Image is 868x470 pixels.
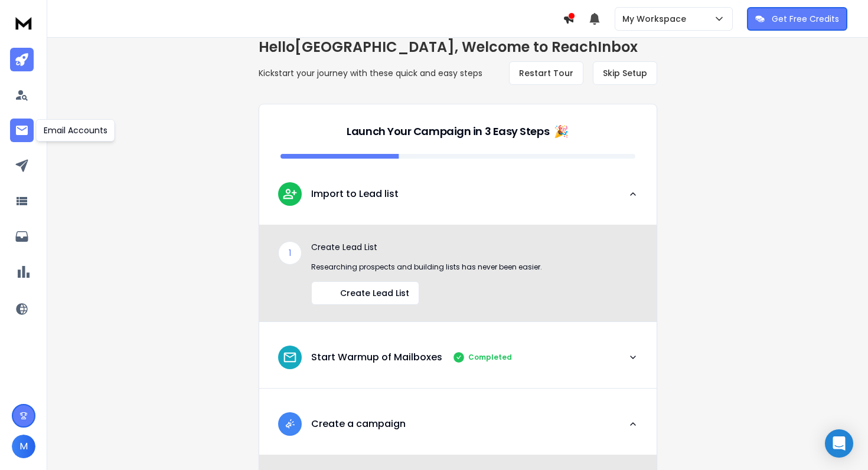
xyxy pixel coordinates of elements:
p: Kickstart your journey with these quick and easy steps [259,67,482,79]
button: Create Lead List [311,281,419,305]
img: lead [282,186,298,201]
button: leadCreate a campaign [259,403,657,455]
p: Import to Lead list [311,187,399,201]
button: leadStart Warmup of MailboxesCompleted [259,336,657,388]
div: Email Accounts [36,119,115,142]
p: Start Warmup of Mailboxes [311,350,442,364]
p: My Workspace [622,13,691,25]
p: Get Free Credits [772,13,839,25]
h1: Hello [GEOGRAPHIC_DATA] , Welcome to ReachInbox [259,38,657,57]
p: Researching prospects and building lists has never been easier. [311,262,638,272]
div: 1 [278,241,302,265]
span: Skip Setup [603,67,647,79]
div: Open Intercom Messenger [825,429,853,458]
p: Create a campaign [311,417,406,431]
img: lead [282,350,298,365]
p: Launch Your Campaign in 3 Easy Steps [347,123,549,140]
p: Create Lead List [311,241,638,253]
button: Skip Setup [593,61,657,85]
p: Completed [468,353,512,362]
button: leadImport to Lead list [259,173,657,225]
span: 🎉 [554,123,569,140]
button: Restart Tour [509,61,583,85]
img: lead [282,416,298,431]
button: M [12,435,35,458]
div: leadImport to Lead list [259,225,657,321]
button: Get Free Credits [747,7,847,31]
img: logo [12,12,35,34]
img: lead [321,286,335,300]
